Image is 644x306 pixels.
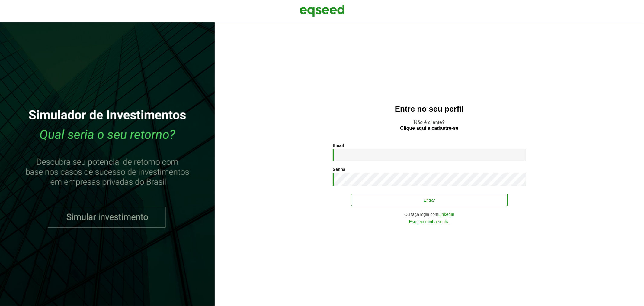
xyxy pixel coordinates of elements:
label: Email [333,143,344,148]
img: EqSeed Logo [300,3,345,18]
a: Clique aqui e cadastre-se [400,126,459,131]
h2: Entre no seu perfil [227,105,632,113]
button: Entrar [351,194,508,206]
label: Senha [333,167,345,171]
a: LinkedIn [438,212,454,216]
div: Ou faça login com [333,212,526,216]
p: Não é cliente? [227,119,632,131]
a: Esqueci minha senha [409,220,450,224]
